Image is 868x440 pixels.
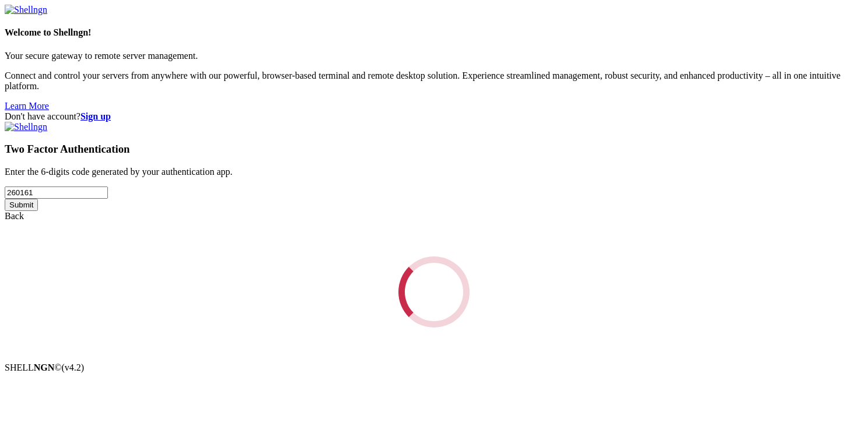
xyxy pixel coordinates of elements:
[5,211,24,221] a: Back
[5,101,49,111] a: Learn More
[5,27,863,38] h4: Welcome to Shellngn!
[5,71,863,91] p: Connect and control your servers from anywhere with our powerful, browser-based terminal and remo...
[34,362,55,372] b: NGN
[62,362,85,372] span: 4.2.0
[80,111,111,121] a: Sign up
[5,362,84,372] span: SHELL ©
[5,199,38,211] input: Submit
[398,256,470,328] div: Loading...
[5,51,863,61] p: Your secure gateway to remote server management.
[5,111,863,122] div: Don't have account?
[5,167,863,177] p: Enter the 6-digits code generated by your authentication app.
[5,122,47,132] img: Shellngn
[5,186,108,199] input: Two factor code
[5,143,863,156] h3: Two Factor Authentication
[5,5,47,15] img: Shellngn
